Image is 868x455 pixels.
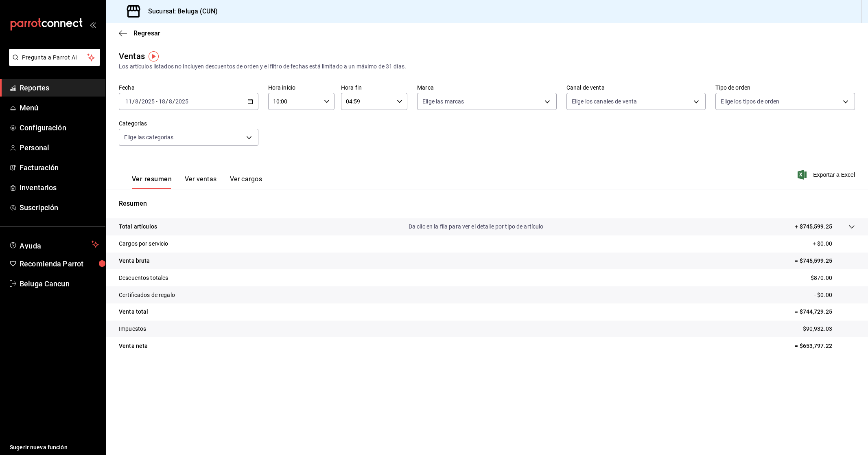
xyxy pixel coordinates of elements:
p: Certificados de regalo [119,291,175,299]
p: Descuentos totales [119,274,168,282]
h3: Sucursal: Beluga (CUN) [142,7,218,16]
p: - $870.00 [808,274,855,282]
img: Tooltip marker [149,51,159,62]
button: Exportar a Excel [799,170,855,180]
input: -- [158,98,166,105]
div: Los artículos listados no incluyen descuentos de orden y el filtro de fechas está limitado a un m... [119,62,855,71]
span: / [166,98,168,105]
p: - $0.00 [814,291,855,299]
span: Beluga Cancun [20,278,99,289]
button: Ver resumen [132,175,172,189]
p: + $745,599.25 [795,222,832,231]
input: -- [168,98,173,105]
span: Reportes [20,82,99,93]
button: Ver cargos [230,175,262,189]
p: Total artículos [119,222,157,231]
span: / [173,98,175,105]
p: Resumen [119,199,855,209]
p: Impuestos [119,325,146,333]
div: Ventas [119,50,145,62]
div: navigation tabs [132,175,262,189]
label: Categorías [119,121,258,126]
span: / [132,98,135,105]
span: Sugerir nueva función [10,443,99,452]
span: - [156,98,157,105]
label: Fecha [119,85,258,90]
button: Regresar [119,29,160,37]
p: Cargos por servicio [119,240,168,248]
input: -- [125,98,132,105]
span: Elige los tipos de orden [721,97,779,106]
span: Configuración [20,122,99,133]
label: Hora inicio [268,85,335,90]
span: Facturación [20,162,99,173]
span: Regresar [133,29,160,37]
label: Canal de venta [566,85,706,90]
label: Marca [417,85,557,90]
span: Recomienda Parrot [20,258,99,269]
span: Suscripción [20,202,99,213]
p: Da clic en la fila para ver el detalle por tipo de artículo [409,222,544,231]
span: Personal [20,142,99,153]
button: open_drawer_menu [90,21,96,28]
input: ---- [141,98,155,105]
button: Ver ventas [185,175,217,189]
span: Ayuda [20,240,88,249]
input: -- [135,98,139,105]
span: Elige las categorías [124,133,174,141]
p: Venta neta [119,342,148,350]
p: = $653,797.22 [795,342,855,350]
button: Pregunta a Parrot AI [9,49,100,66]
span: Elige los canales de venta [572,97,637,106]
span: / [139,98,141,105]
p: + $0.00 [813,240,855,248]
span: Menú [20,102,99,113]
span: Inventarios [20,182,99,193]
p: = $745,599.25 [795,257,855,265]
a: Pregunta a Parrot AI [6,59,100,68]
p: = $744,729.25 [795,308,855,316]
span: Elige las marcas [422,97,464,106]
p: - $90,932.03 [800,325,855,333]
span: Pregunta a Parrot AI [22,53,87,62]
p: Venta total [119,308,148,316]
label: Tipo de orden [715,85,855,90]
label: Hora fin [341,85,407,90]
p: Venta bruta [119,257,150,265]
input: ---- [175,98,189,105]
